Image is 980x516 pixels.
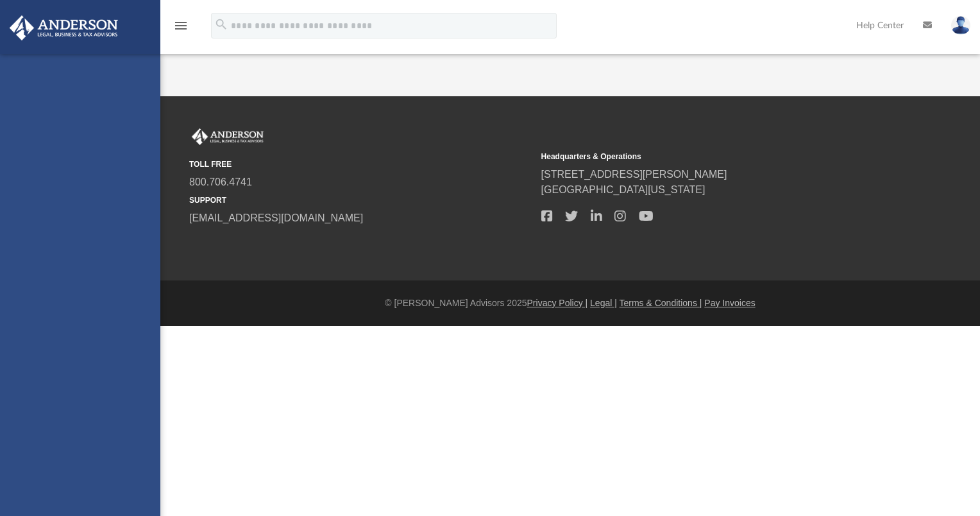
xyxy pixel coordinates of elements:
a: Legal | [590,298,617,308]
a: menu [173,24,189,33]
a: [GEOGRAPHIC_DATA][US_STATE] [541,184,705,195]
a: Pay Invoices [704,298,755,308]
a: Privacy Policy | [527,298,588,308]
small: TOLL FREE [189,159,532,170]
img: Anderson Advisors Platinum Portal [189,128,266,145]
img: User Pic [951,16,970,35]
small: Headquarters & Operations [541,151,884,162]
a: [STREET_ADDRESS][PERSON_NAME] [541,169,727,180]
i: search [214,17,228,31]
img: Anderson Advisors Platinum Portal [6,15,122,40]
a: Terms & Conditions | [620,298,702,308]
div: © [PERSON_NAME] Advisors 2025 [160,297,980,310]
i: menu [173,18,189,33]
small: SUPPORT [189,194,532,206]
a: [EMAIL_ADDRESS][DOMAIN_NAME] [189,212,363,223]
a: 800.706.4741 [189,176,252,187]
